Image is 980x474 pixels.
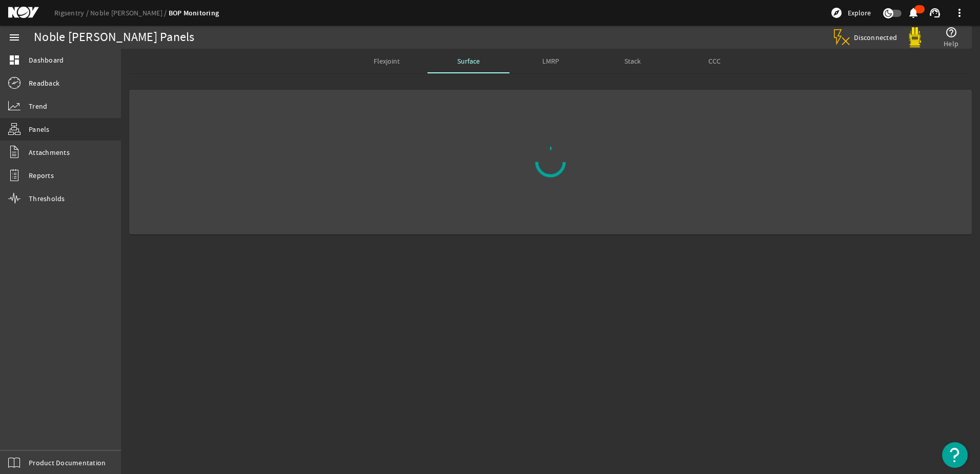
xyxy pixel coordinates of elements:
mat-icon: notifications [907,7,920,19]
span: Trend [29,101,47,111]
span: LMRP [542,57,559,65]
span: Stack [624,57,641,65]
span: Attachments [29,147,70,157]
mat-icon: dashboard [8,54,21,66]
button: more_vert [947,1,972,25]
span: Help [944,38,958,49]
a: Rigsentry [54,8,90,17]
span: CCC [708,57,721,65]
a: BOP Monitoring [169,8,219,18]
button: Explore [826,5,875,21]
span: Dashboard [29,55,64,65]
span: Reports [29,170,54,181]
span: Panels [29,124,50,134]
span: Disconnected [854,33,897,42]
span: Thresholds [29,193,65,204]
mat-icon: menu [8,31,21,44]
img: Yellowpod.svg [905,27,925,48]
div: Noble [PERSON_NAME] Panels [34,32,195,43]
mat-icon: help_outline [945,26,957,38]
button: Open Resource Center [942,442,968,468]
span: Product Documentation [29,458,106,468]
mat-icon: explore [830,7,843,19]
span: Readback [29,78,59,88]
span: Flexjoint [374,57,400,65]
a: Noble [PERSON_NAME] [90,8,169,17]
span: Surface [457,57,480,65]
span: Explore [848,8,871,18]
mat-icon: support_agent [929,7,941,19]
